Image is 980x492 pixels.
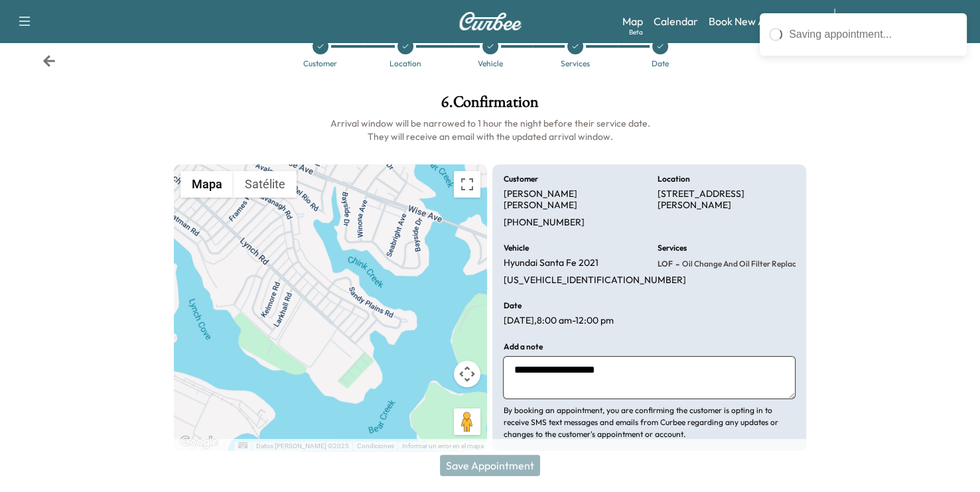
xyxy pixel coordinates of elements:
[679,259,819,269] span: Oil Change and Oil Filter Replacement
[454,361,480,387] button: Controles de visualización del mapa
[503,343,542,351] h6: Add a note
[503,302,521,310] h6: Date
[458,12,522,31] img: Curbee Logo
[389,60,421,68] div: Location
[658,175,690,183] h6: Location
[654,13,698,29] a: Calendar
[658,259,673,269] span: LOF
[180,171,234,198] button: Mostrar mapa de calles
[503,404,795,440] p: By booking an appointment, you are confirming the customer is opting in to receive SMS text messa...
[174,94,806,117] h1: 6 . Confirmation
[658,244,687,252] h6: Services
[503,275,685,286] p: [US_VEHICLE_IDENTIFICATION_NUMBER]
[174,117,806,143] h6: Arrival window will be narrowed to 1 hour the night before their service date. They will receive ...
[454,408,480,435] button: Arrastra el hombrecito naranja al mapa para abrir Street View
[177,434,221,451] img: Google
[709,13,821,29] a: Book New Appointment
[652,60,669,68] div: Date
[303,60,337,68] div: Customer
[503,315,613,327] p: [DATE] , 8:00 am - 12:00 pm
[789,27,957,42] div: Saving appointment...
[503,217,584,229] p: [PHONE_NUMBER]
[503,175,537,183] h6: Customer
[658,188,796,212] p: [STREET_ADDRESS][PERSON_NAME]
[503,244,528,252] h6: Vehicle
[503,188,641,212] p: [PERSON_NAME] [PERSON_NAME]
[454,171,480,198] button: Activar o desactivar la vista de pantalla completa
[234,171,297,198] button: Mostrar imágenes satelitales
[622,13,643,29] a: MapBeta
[673,257,679,271] span: -
[503,257,598,269] p: Hyundai Santa Fe 2021
[177,434,221,451] a: Abrir esta área en Google Maps (se abre en una ventana nueva)
[42,54,56,68] div: Back
[561,60,590,68] div: Services
[478,60,503,68] div: Vehicle
[629,27,643,37] div: Beta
